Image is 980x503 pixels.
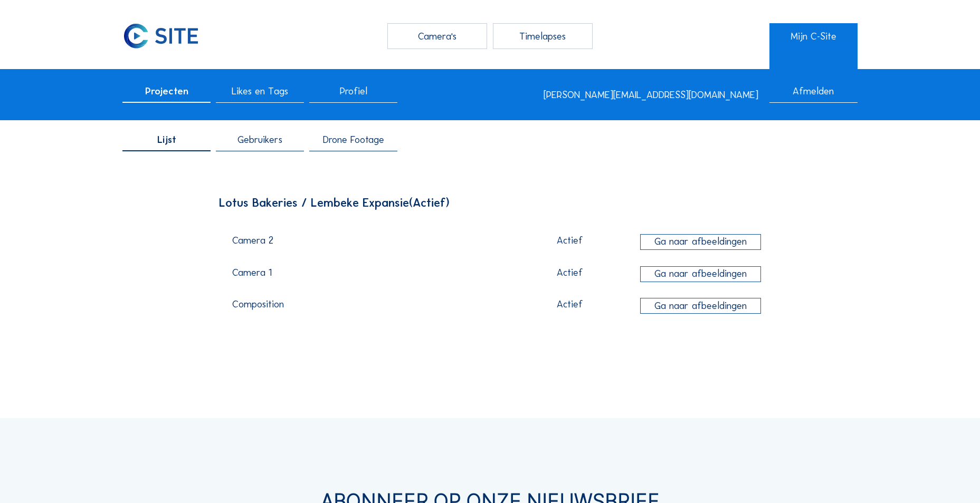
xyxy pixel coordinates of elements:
[506,236,633,246] div: Actief
[409,196,450,210] span: (Actief)
[769,86,858,103] div: Afmelden
[769,23,858,49] a: Mijn C-Site
[544,90,758,100] div: [PERSON_NAME][EMAIL_ADDRESS][DOMAIN_NAME]
[232,86,288,96] span: Likes en Tags
[219,197,761,209] div: Lotus Bakeries / Lembeke Expansie
[145,86,188,96] span: Projecten
[493,23,593,49] div: Timelapses
[640,298,761,314] div: Ga naar afbeeldingen
[506,268,633,278] div: Actief
[237,135,282,145] span: Gebruikers
[387,23,487,49] div: Camera's
[640,234,761,250] div: Ga naar afbeeldingen
[232,299,500,316] div: Composition
[340,86,367,96] span: Profiel
[122,23,199,49] img: C-SITE Logo
[640,266,761,282] div: Ga naar afbeeldingen
[122,23,211,49] a: C-SITE Logo
[506,299,633,309] div: Actief
[157,135,176,145] span: Lijst
[323,135,384,145] span: Drone Footage
[232,236,500,252] div: Camera 2
[232,268,500,284] div: Camera 1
